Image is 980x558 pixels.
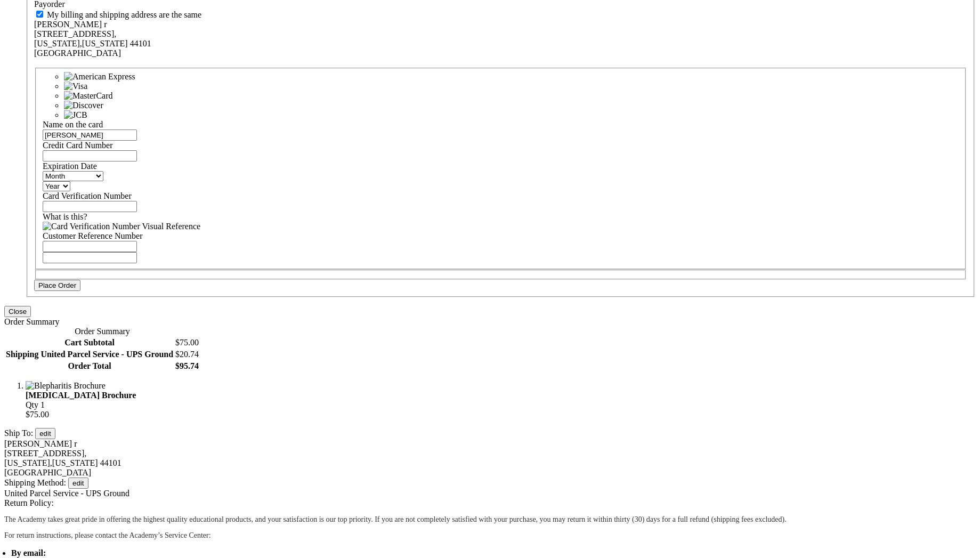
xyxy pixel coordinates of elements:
[26,410,49,419] span: $75.00
[64,110,87,120] img: JCB
[41,400,45,409] span: 1
[82,39,128,48] span: [US_STATE]
[43,120,103,129] span: Name on the card
[64,82,87,91] img: Visa
[11,548,46,557] strong: By email:
[43,231,142,240] span: Customer Reference Number
[5,337,174,348] th: Cart Subtotal
[52,458,98,467] span: [US_STATE]
[4,439,976,478] div: [PERSON_NAME] r [STREET_ADDRESS], [US_STATE] , 44101 [GEOGRAPHIC_DATA]
[4,498,54,507] span: Return Policy:
[35,428,55,439] button: edit
[43,191,132,200] span: Card Verification Number
[68,361,111,370] strong: Order Total
[26,391,136,400] strong: [MEDICAL_DATA] Brochure
[6,350,38,359] span: Shipping
[72,479,84,487] span: edit
[9,308,27,316] span: Close
[4,306,31,317] button: Close
[43,212,87,221] span: What is this?
[64,72,135,82] img: American Express
[4,478,66,487] span: Shipping Method:
[43,141,113,150] span: Credit Card Number
[38,281,76,289] span: Place Order
[4,317,60,326] span: Order Summary
[26,381,106,391] img: Blepharitis Brochure
[26,400,38,409] span: Qty
[34,280,80,291] button: Place Order
[64,101,103,110] img: Discover
[175,350,199,359] span: $20.74
[4,515,976,524] p: The Academy takes great pride in offering the highest quality educational products, and your sati...
[43,161,97,171] span: Expiration Date
[4,327,200,336] caption: Order Summary
[4,428,33,438] span: Ship To:
[43,222,200,231] img: Card Verification Number Visual Reference
[47,10,201,19] span: My billing and shipping address are the same
[34,20,967,68] div: [PERSON_NAME] r [STREET_ADDRESS], [US_STATE] , 44101 [GEOGRAPHIC_DATA]
[64,91,113,101] img: MasterCard
[43,150,137,161] input: Credit Card Number
[175,361,199,370] span: $95.74
[39,430,51,438] span: edit
[4,489,129,498] span: United Parcel Service - UPS Ground
[68,478,88,489] button: edit
[175,338,199,347] span: $75.00
[43,201,137,212] input: Card Verification Number
[4,531,976,540] p: For return instructions, please contact the Academy’s Service Center:
[41,350,173,359] span: United Parcel Service - UPS Ground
